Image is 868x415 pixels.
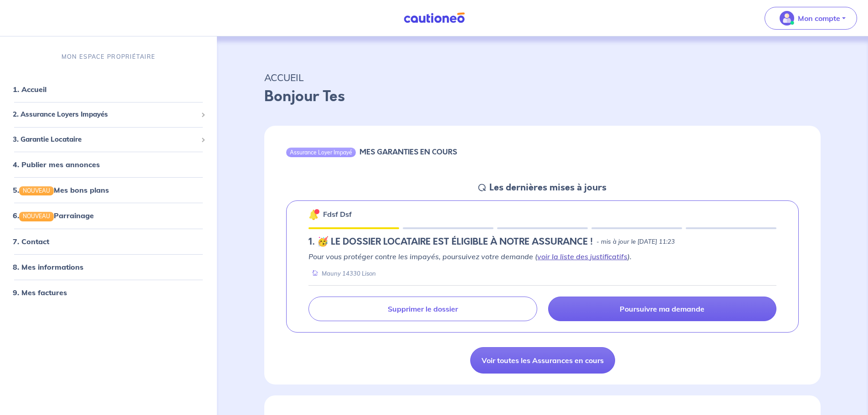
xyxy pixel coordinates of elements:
[4,232,213,251] div: 7. Contact
[470,347,615,374] a: Voir toutes les Assurances en cours
[308,236,593,247] h5: 1.︎ 🥳 LE DOSSIER LOCATAIRE EST ÉLIGIBLE À NOTRE ASSURANCE !
[798,13,840,24] p: Mon compte
[360,148,457,156] h6: MES GARANTIES EN COURS
[4,283,213,302] div: 9. Mes factures
[4,80,213,98] div: 1. Accueil
[596,237,675,246] p: - mis à jour le [DATE] 11:23
[13,288,67,297] a: 9. Mes factures
[13,160,100,169] a: 4. Publier mes annonces
[4,131,213,149] div: 3. Garantie Locataire
[62,52,155,61] p: MON ESPACE PROPRIÉTAIRE
[400,12,468,24] img: Cautioneo
[388,304,458,313] p: Supprimer le dossier
[13,185,109,195] a: 5.NOUVEAUMes bons plans
[4,155,213,174] div: 4. Publier mes annonces
[780,11,794,26] img: illu_account_valid_menu.svg
[489,182,606,193] h5: Les dernières mises à jours
[308,209,319,220] img: 🔔
[13,134,197,145] span: 3. Garantie Locataire
[308,297,537,321] a: Supprimer le dossier
[4,106,213,123] div: 2. Assurance Loyers Impayés
[308,251,776,262] p: Pour vous protéger contre les impayés, poursuivez votre demande ( ).
[264,86,821,108] p: Bonjour Tes
[323,209,352,220] p: Fdsf Dsf
[4,206,213,225] div: 6.NOUVEAUParrainage
[4,258,213,276] div: 8. Mes informations
[13,237,49,246] a: 7. Contact
[308,236,776,247] div: state: ELIGIBILITY-RESULT-IN-PROGRESS, Context: NEW,MAYBE-CERTIFICATE,ALONE,LESSOR-DOCUMENTS
[13,262,83,272] a: 8. Mes informations
[537,252,627,261] a: voir la liste des justificatifs
[548,297,776,321] a: Poursuivre ma demande
[13,85,46,94] a: 1. Accueil
[13,109,197,120] span: 2. Assurance Loyers Impayés
[4,181,213,199] div: 5.NOUVEAUMes bons plans
[286,148,356,157] div: Assurance Loyer Impayé
[264,69,821,86] p: ACCUEIL
[13,211,94,220] a: 6.NOUVEAUParrainage
[308,269,376,278] div: Mauny 14330 Lison
[620,304,704,313] p: Poursuivre ma demande
[765,7,857,30] button: illu_account_valid_menu.svgMon compte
